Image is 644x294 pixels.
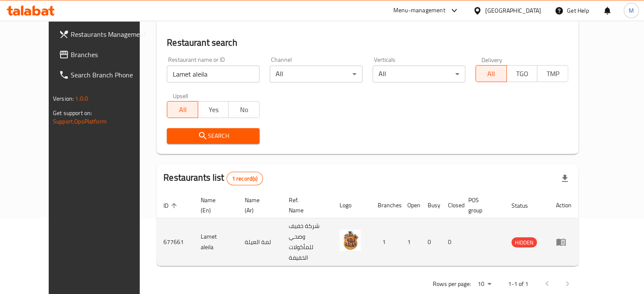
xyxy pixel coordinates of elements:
span: Yes [202,104,226,116]
span: 1 record(s) [227,175,263,183]
span: HIDDEN [511,238,537,247]
span: Branches [71,49,149,60]
button: TGO [506,65,538,82]
td: 0 [441,218,462,266]
div: All [373,66,465,82]
span: All [171,104,195,116]
h2: Restaurant search [167,36,568,49]
td: 0 [421,218,441,266]
span: Status [511,201,539,211]
span: M [629,6,634,15]
span: Ref. Name [289,195,323,215]
span: 1.0.0 [75,93,88,104]
th: Logo [333,192,371,218]
button: No [228,101,260,118]
td: شركة خفيف وصحي للمأكولات الخفيفة [282,218,333,266]
td: Lamet aleila [194,218,238,266]
div: Export file [555,168,575,189]
label: Upsell [173,93,188,99]
span: Get support on: [53,107,92,118]
th: Branches [371,192,401,218]
label: Delivery [481,57,503,63]
div: All [270,66,362,82]
a: Search Branch Phone [52,65,156,85]
img: Lamet aleila [340,230,361,251]
table: enhanced table [157,192,578,266]
input: Search for restaurant name or ID.. [167,66,260,82]
th: Closed [441,192,462,218]
a: Branches [52,44,156,65]
a: Restaurants Management [52,24,156,44]
div: Total records count [227,172,263,185]
span: Search Branch Phone [71,70,149,80]
button: TMP [537,65,568,82]
span: Search [174,131,253,141]
span: Name (En) [201,195,228,215]
h2: Restaurants list [163,171,263,185]
th: Action [549,192,578,218]
th: Open [401,192,421,218]
span: Version: [53,93,74,104]
td: 1 [401,218,421,266]
button: All [475,65,507,82]
div: Menu-management [393,5,445,16]
td: لمة العيلة [238,218,282,266]
span: POS group [468,195,495,215]
span: All [479,68,503,80]
button: Yes [198,101,229,118]
p: Rows per page: [433,279,471,289]
span: ID [163,201,180,211]
th: Busy [421,192,441,218]
p: 1-1 of 1 [508,279,528,289]
div: Rows per page: [474,278,495,291]
button: Search [167,128,260,144]
td: 1 [371,218,401,266]
span: No [232,104,256,116]
td: 677661 [157,218,194,266]
button: All [167,101,198,118]
span: Name (Ar) [245,195,272,215]
span: TGO [510,68,534,80]
span: Restaurants Management [71,29,149,39]
a: Support.OpsPlatform [53,116,107,127]
span: TMP [541,68,565,80]
div: [GEOGRAPHIC_DATA] [485,6,541,15]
